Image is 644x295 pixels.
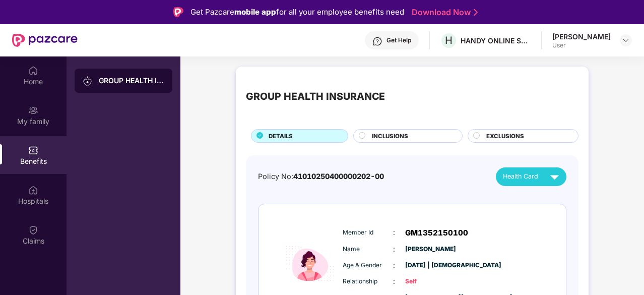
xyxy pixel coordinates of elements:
[552,41,611,49] div: User
[445,34,453,46] span: H
[503,171,538,182] span: Health Card
[234,7,276,17] strong: mobile app
[293,172,384,181] span: 41010250400000202-00
[552,32,611,41] div: [PERSON_NAME]
[496,167,566,186] button: Health Card
[393,276,395,287] span: :
[546,168,563,186] img: svg+xml;base64,PHN2ZyB4bWxucz0iaHR0cDovL3d3dy53My5vcmcvMjAwMC9zdmciIHZpZXdCb3g9IjAgMCAyNCAyNCIgd2...
[173,7,183,17] img: Logo
[343,261,393,270] span: Age & Gender
[343,228,393,238] span: Member Id
[486,132,524,141] span: EXCLUSIONS
[393,260,395,271] span: :
[28,66,38,76] img: svg+xml;base64,PHN2ZyBpZD0iSG9tZSIgeG1sbnM9Imh0dHA6Ly93d3cudzMub3JnLzIwMDAvc3ZnIiB3aWR0aD0iMjAiIG...
[28,185,38,195] img: svg+xml;base64,PHN2ZyBpZD0iSG9zcGl0YWxzIiB4bWxucz0iaHR0cDovL3d3dy53My5vcmcvMjAwMC9zdmciIHdpZHRoPS...
[372,132,408,141] span: INCLUSIONS
[343,245,393,254] span: Name
[372,36,382,46] img: svg+xml;base64,PHN2ZyBpZD0iSGVscC0zMngzMiIgeG1sbnM9Imh0dHA6Ly93d3cudzMub3JnLzIwMDAvc3ZnIiB3aWR0aD...
[393,244,395,255] span: :
[246,89,385,104] div: GROUP HEALTH INSURANCE
[405,277,456,286] span: Self
[269,132,293,141] span: DETAILS
[412,7,475,18] a: Download Now
[12,34,78,47] img: New Pazcare Logo
[343,277,393,286] span: Relationship
[83,76,93,86] img: svg+xml;base64,PHN2ZyB3aWR0aD0iMjAiIGhlaWdodD0iMjAiIHZpZXdCb3g9IjAgMCAyMCAyMCIgZmlsbD0ibm9uZSIgeG...
[28,105,38,115] img: svg+xml;base64,PHN2ZyB3aWR0aD0iMjAiIGhlaWdodD0iMjAiIHZpZXdCb3g9IjAgMCAyMCAyMCIgZmlsbD0ibm9uZSIgeG...
[387,36,411,44] div: Get Help
[99,76,164,86] div: GROUP HEALTH INSURANCE
[405,227,468,239] span: GM1352150100
[190,6,404,18] div: Get Pazcare for all your employee benefits need
[461,36,531,45] div: HANDY ONLINE SOLUTIONS PRIVATE LIMITED
[393,227,395,238] span: :
[622,36,630,44] img: svg+xml;base64,PHN2ZyBpZD0iRHJvcGRvd24tMzJ4MzIiIHhtbG5zPSJodHRwOi8vd3d3LnczLm9yZy8yMDAwL3N2ZyIgd2...
[405,245,456,254] span: [PERSON_NAME]
[405,261,456,270] span: [DATE] | [DEMOGRAPHIC_DATA]
[28,225,38,235] img: svg+xml;base64,PHN2ZyBpZD0iQ2xhaW0iIHhtbG5zPSJodHRwOi8vd3d3LnczLm9yZy8yMDAwL3N2ZyIgd2lkdGg9IjIwIi...
[28,145,38,155] img: svg+xml;base64,PHN2ZyBpZD0iQmVuZWZpdHMiIHhtbG5zPSJodHRwOi8vd3d3LnczLm9yZy8yMDAwL3N2ZyIgd2lkdGg9Ij...
[258,171,384,183] div: Policy No:
[474,7,478,18] img: Stroke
